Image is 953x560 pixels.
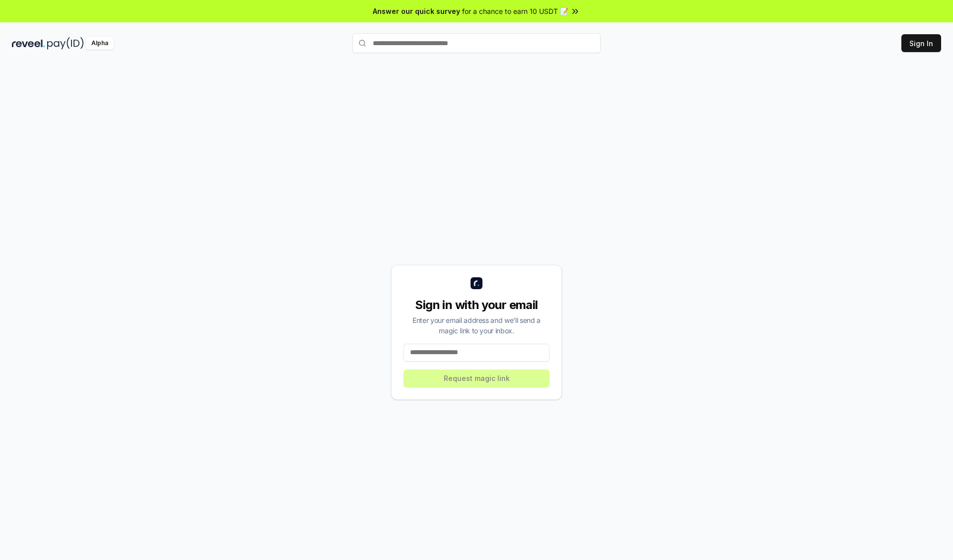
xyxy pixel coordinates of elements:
span: for a chance to earn 10 USDT 📝 [462,6,568,16]
img: pay_id [47,37,84,50]
div: Alpha [86,37,114,50]
div: Enter your email address and we’ll send a magic link to your inbox. [404,315,549,336]
button: Sign In [901,34,941,52]
span: Answer our quick survey [373,6,460,16]
img: logo_small [471,277,482,289]
img: reveel_dark [12,37,45,50]
div: Sign in with your email [404,297,549,313]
